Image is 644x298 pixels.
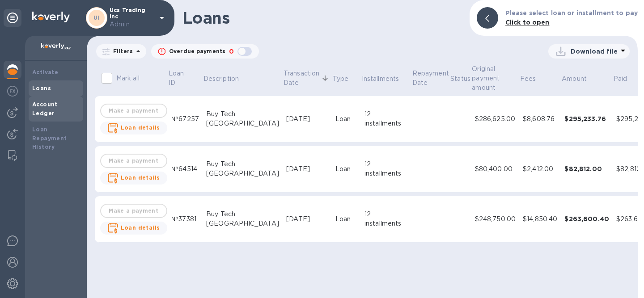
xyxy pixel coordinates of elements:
[32,101,58,117] b: Account Ledger
[169,69,190,88] p: Loan ID
[32,69,58,76] b: Activate
[286,164,328,174] div: [DATE]
[169,47,225,55] p: Overdue payments
[32,126,67,151] b: Loan Repayment History
[93,14,100,21] b: UI
[472,64,518,92] span: Original payment amount
[116,74,140,83] p: Mark all
[362,74,411,84] span: Installments
[121,174,160,181] b: Loan details
[229,47,234,56] p: 0
[286,214,328,224] div: [DATE]
[32,85,51,92] b: Loans
[571,47,618,56] p: Download file
[171,164,199,174] div: №64514
[564,214,609,223] div: $263,600.40
[206,109,279,128] div: Buy Tech [GEOGRAPHIC_DATA]
[364,109,408,128] div: 12 installments
[4,9,21,27] div: Unpin categories
[523,114,557,124] div: $8,608.76
[364,159,408,178] div: 12 installments
[364,210,408,228] div: 12 installments
[203,74,250,84] span: Description
[121,224,160,231] b: Loan details
[505,9,638,17] b: Please select loan or installment to pay
[7,86,18,97] img: Foreign exchange
[110,7,154,29] p: Ucs Trading Inc
[412,69,449,88] p: Repayment Date
[335,214,357,224] div: Loan
[505,19,550,26] b: Click to open
[100,122,167,134] button: Loan details
[32,12,70,22] img: Logo
[151,44,259,59] button: Overdue payments0
[110,20,154,29] p: Admin
[614,74,627,84] p: Paid
[121,124,160,131] b: Loan details
[564,164,609,173] div: $82,812.00
[284,69,319,88] p: Transaction Date
[182,8,462,27] h1: Loans
[335,164,357,174] div: Loan
[169,69,202,88] span: Loan ID
[475,214,516,224] div: $248,750.00
[206,210,279,228] div: Buy Tech [GEOGRAPHIC_DATA]
[520,74,536,84] p: Fees
[475,164,516,174] div: $80,400.00
[523,164,557,174] div: $2,412.00
[520,74,548,84] span: Fees
[450,74,470,84] p: Status
[171,214,199,224] div: №37381
[286,114,328,124] div: [DATE]
[100,172,167,185] button: Loan details
[562,74,587,84] p: Amount
[110,47,133,55] p: Filters
[475,114,516,124] div: $286,625.00
[171,114,199,124] div: №67257
[333,74,360,84] span: Type
[333,74,349,84] p: Type
[362,74,399,84] p: Installments
[472,64,507,92] p: Original payment amount
[335,114,357,124] div: Loan
[614,74,639,84] span: Paid
[206,159,279,178] div: Buy Tech [GEOGRAPHIC_DATA]
[562,74,598,84] span: Amount
[523,214,557,224] div: $14,850.40
[284,69,331,88] span: Transaction Date
[203,74,239,84] p: Description
[100,222,167,235] button: Loan details
[564,114,609,123] div: $295,233.76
